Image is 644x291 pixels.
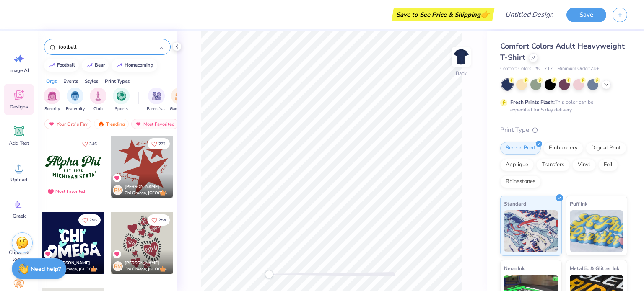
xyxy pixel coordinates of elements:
span: Image AI [9,67,29,74]
div: Applique [500,159,534,171]
img: Fraternity Image [70,91,80,101]
span: Puff Ink [570,199,587,208]
div: Most Favorited [55,188,85,195]
div: filter for Club [90,88,106,112]
span: Sports [115,106,128,112]
img: Game Day Image [175,91,184,101]
span: Comfort Colors Adult Heavyweight T-Shirt [500,41,625,62]
div: RM [113,261,123,271]
button: Like [78,214,101,226]
img: trend_line.gif [116,63,123,68]
img: most_fav.gif [135,121,142,127]
img: trending.gif [98,121,104,127]
div: Transfers [536,159,570,171]
span: Designs [10,103,28,110]
img: Puff Ink [570,210,624,252]
button: homecoming [112,59,157,72]
div: Your Org's Fav [44,119,91,129]
button: Like [148,214,170,226]
div: Screen Print [500,142,541,155]
img: trend_line.gif [86,63,93,68]
span: Clipart & logos [5,249,33,263]
span: 271 [158,142,166,146]
button: football [44,59,79,72]
div: Orgs [46,77,57,85]
div: filter for Game Day [170,88,189,112]
div: bear [95,63,105,67]
div: Print Types [105,77,130,85]
span: Standard [504,199,526,208]
button: filter button [113,88,130,112]
span: Neon Ink [504,264,525,273]
input: Try "Alpha" [58,43,160,51]
img: trend_line.gif [49,63,55,68]
div: Save to See Price & Shipping [394,8,492,21]
strong: Fresh Prints Flash: [510,99,555,106]
button: filter button [90,88,106,112]
span: Minimum Order: 24 + [557,65,599,72]
div: Trending [94,119,129,129]
span: [PERSON_NAME] [125,184,159,190]
div: RM [113,185,123,195]
span: Sorority [44,106,60,112]
input: Untitled Design [499,6,560,23]
button: bear [82,59,109,72]
span: Chi Omega, [GEOGRAPHIC_DATA] [125,190,170,196]
div: Foil [598,159,618,171]
div: filter for Sorority [44,88,60,112]
span: [PERSON_NAME] [55,260,90,266]
div: Embroidery [543,142,583,155]
img: Parent's Weekend Image [152,91,161,101]
div: Back [456,70,467,77]
span: # C1717 [535,65,553,72]
div: Vinyl [572,159,596,171]
div: homecoming [125,63,153,67]
button: filter button [66,88,85,112]
span: 346 [89,142,97,146]
img: most_fav.gif [48,121,55,127]
span: 256 [89,218,97,222]
img: Club Image [93,91,103,101]
div: Digital Print [586,142,626,155]
span: Fraternity [66,106,85,112]
span: Parent's Weekend [147,106,166,112]
button: Like [148,138,170,149]
div: filter for Parent's Weekend [147,88,166,112]
div: Rhinestones [500,175,541,188]
div: Events [63,77,78,85]
span: 254 [158,218,166,222]
button: Save [566,8,606,22]
div: Most Favorited [131,119,179,129]
div: filter for Fraternity [66,88,85,112]
span: 👉 [480,9,490,19]
span: Add Text [9,140,29,147]
span: [PERSON_NAME] [125,260,159,266]
span: Club [93,106,103,112]
button: filter button [170,88,189,112]
span: Greek [13,213,26,219]
img: Sorority Image [47,91,57,101]
img: Standard [504,210,558,252]
button: Like [78,138,101,149]
span: Chi Omega, [GEOGRAPHIC_DATA][US_STATE] [55,266,101,273]
span: Comfort Colors [500,65,531,72]
div: filter for Sports [113,88,130,112]
img: Back [453,49,470,65]
div: This color can be expedited for 5 day delivery. [510,98,613,113]
strong: Need help? [31,265,61,273]
img: Sports Image [117,91,126,101]
span: Upload [10,176,27,183]
div: Styles [85,77,99,85]
span: Game Day [170,106,189,112]
span: Chi Omega, [GEOGRAPHIC_DATA] [125,266,170,273]
div: football [57,63,75,67]
div: Accessibility label [265,270,273,278]
button: filter button [44,88,60,112]
button: filter button [147,88,166,112]
div: Print Type [500,125,627,135]
span: Metallic & Glitter Ink [570,264,619,273]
